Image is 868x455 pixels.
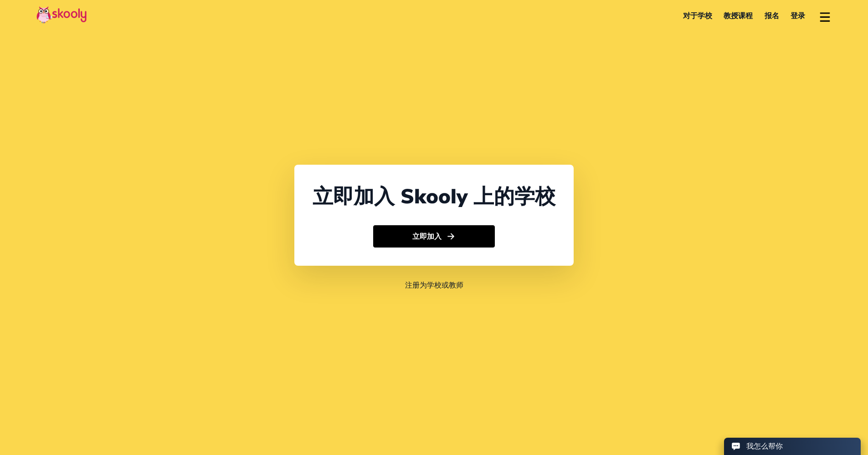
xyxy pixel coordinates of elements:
a: 报名 [759,9,785,23]
button: menu outline [818,9,832,24]
ion-icon: arrow forward outline [446,232,456,241]
a: 登录 [785,9,812,23]
button: 立即加入arrow forward outline [373,225,495,248]
a: 教授课程 [718,9,759,23]
a: 注册为学校或教师 [405,280,463,290]
div: 立即加入 Skooly 上的学校 [313,183,555,211]
a: 对于学校 [677,9,718,23]
img: Skooly [36,6,87,24]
